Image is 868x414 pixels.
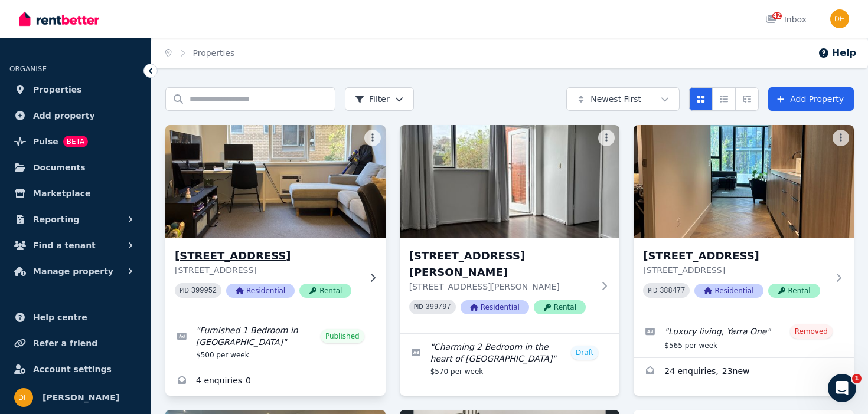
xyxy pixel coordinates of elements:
[768,284,820,298] span: Rental
[689,87,713,111] button: Card view
[828,374,856,402] iframe: Intercom live chat
[43,390,119,405] span: [PERSON_NAME]
[461,300,529,314] span: Residential
[355,93,390,105] span: Filter
[634,317,854,357] a: Edit listing: Luxury living, Yarra One
[414,304,423,310] small: PID
[299,284,351,298] span: Rental
[660,287,685,295] code: 388477
[9,156,141,179] a: Documents
[833,130,849,146] button: More options
[33,212,79,226] span: Reporting
[345,87,414,111] button: Filter
[689,87,759,111] div: View options
[19,10,99,28] img: RentBetter
[33,362,112,376] span: Account settings
[400,334,620,383] a: Edit listing: Charming 2 Bedroom in the heart of St Kilda
[852,374,862,383] span: 1
[226,284,295,298] span: Residential
[712,87,736,111] button: Compact list view
[634,125,854,238] img: 306/18 Claremont St, South Yarra
[9,182,141,205] a: Marketplace
[634,358,854,386] a: Enquiries for 306/18 Claremont St, South Yarra
[165,367,386,396] a: Enquiries for 10/314 Inkerman St, St Kilda
[364,130,381,146] button: More options
[768,87,854,111] a: Add Property
[175,248,360,264] h3: [STREET_ADDRESS]
[33,264,113,278] span: Manage property
[9,78,141,101] a: Properties
[33,160,86,175] span: Documents
[33,186,90,201] span: Marketplace
[643,264,828,276] p: [STREET_ADDRESS]
[409,281,594,293] p: [STREET_ADDRESS][PERSON_NAME]
[9,130,141,153] a: PulseBETA
[765,14,807,25] div: Inbox
[33,109,95,123] span: Add property
[426,303,451,311] code: 399797
[33,310,87,324] span: Help centre
[818,46,856,60] button: Help
[165,125,386,317] a: 10/314 Inkerman St, St Kilda[STREET_ADDRESS][STREET_ADDRESS]PID 399952ResidentialRental
[180,287,189,294] small: PID
[590,93,641,105] span: Newest First
[830,9,849,28] img: Daniel Hillier
[400,125,620,238] img: 15/25 Jackson St, St Kilda
[648,287,657,294] small: PID
[772,12,782,19] span: 42
[694,284,763,298] span: Residential
[9,65,47,73] span: ORGANISE
[33,238,96,252] span: Find a tenant
[643,248,828,264] h3: [STREET_ADDRESS]
[9,331,141,355] a: Refer a friend
[160,122,391,241] img: 10/314 Inkerman St, St Kilda
[409,248,594,281] h3: [STREET_ADDRESS][PERSON_NAME]
[9,259,141,283] button: Manage property
[566,87,680,111] button: Newest First
[33,336,97,350] span: Refer a friend
[9,234,141,257] button: Find a tenant
[9,357,141,381] a: Account settings
[191,287,217,295] code: 399952
[63,136,88,147] span: BETA
[14,388,33,407] img: Daniel Hillier
[9,305,141,329] a: Help centre
[400,125,620,333] a: 15/25 Jackson St, St Kilda[STREET_ADDRESS][PERSON_NAME][STREET_ADDRESS][PERSON_NAME]PID 399797Res...
[634,125,854,317] a: 306/18 Claremont St, South Yarra[STREET_ADDRESS][STREET_ADDRESS]PID 388477ResidentialRental
[165,317,386,367] a: Edit listing: Furnished 1 Bedroom in St Kilda
[33,134,58,149] span: Pulse
[735,87,759,111] button: Expanded list view
[33,83,82,97] span: Properties
[175,264,360,276] p: [STREET_ADDRESS]
[151,38,249,68] nav: Breadcrumb
[193,48,235,58] a: Properties
[534,300,586,314] span: Rental
[9,208,141,231] button: Reporting
[9,104,141,127] a: Add property
[598,130,615,146] button: More options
